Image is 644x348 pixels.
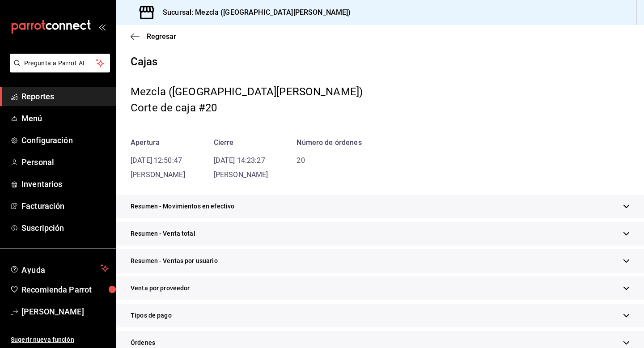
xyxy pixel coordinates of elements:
span: [PERSON_NAME] [21,306,109,318]
span: Pregunta a Parrot AI [24,59,96,68]
button: Pregunta a Parrot AI [10,54,110,72]
span: [PERSON_NAME] [214,170,268,179]
span: Reportes [21,90,109,102]
span: Órdenes [131,338,155,348]
div: Mezcla ([GEOGRAPHIC_DATA][PERSON_NAME]) [131,84,630,100]
div: Corte de caja #20 [131,100,630,116]
span: Resumen - Venta total [131,229,195,238]
time: [DATE] 14:23:27 [214,156,265,165]
span: Tipos de pago [131,311,172,320]
span: Recomienda Parrot [21,284,109,296]
span: Resumen - Movimientos en efectivo [131,202,234,211]
span: Menú [21,112,109,124]
span: Personal [21,156,109,168]
span: Resumen - Ventas por usuario [131,256,218,266]
span: Inventarios [21,178,109,190]
span: Suscripción [21,222,109,234]
h3: Sucursal: Mezcla ([GEOGRAPHIC_DATA][PERSON_NAME]) [156,7,351,18]
span: Regresar [147,32,176,41]
span: [PERSON_NAME] [131,170,185,179]
div: Número de órdenes [297,137,361,148]
div: Apertura [131,137,185,148]
h1: Cajas [131,55,630,69]
span: Facturación [21,200,109,212]
button: open_drawer_menu [98,23,106,30]
div: Cierre [214,137,268,148]
span: Sugerir nueva función [11,335,109,344]
span: Ayuda [21,263,97,274]
a: Pregunta a Parrot AI [6,65,110,74]
time: [DATE] 12:50:47 [131,156,182,165]
span: Venta por proveedor [131,284,190,293]
span: Configuración [21,134,109,146]
div: 20 [297,155,361,166]
button: Regresar [131,32,176,41]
